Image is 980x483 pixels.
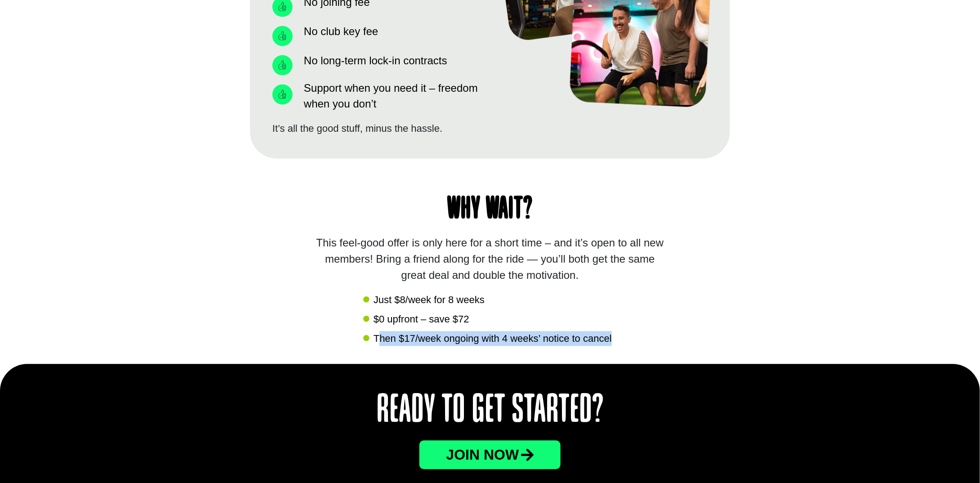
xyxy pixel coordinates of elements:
span: Just $8/week for 8 weeks [371,293,485,308]
div: This feel-good offer is only here for a short time – and it’s open to all new members! Bring a fr... [312,235,668,284]
span: No long-term lock-in contracts [302,53,447,69]
span: $0 upfront – save $72 [371,312,469,327]
h1: Why wait? [268,195,712,226]
span: Support when you need it – freedom when you don’t [302,80,481,112]
span: JOin now [446,448,519,462]
span: Then $17/week ongoing with 4 weeks’ notice to cancel [371,331,612,346]
a: JOin now [419,441,561,470]
h2: Ready to Get Started? [288,391,692,432]
span: No club key fee [302,23,378,40]
div: It’s all the good stuff, minus the hassle. [272,121,481,136]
